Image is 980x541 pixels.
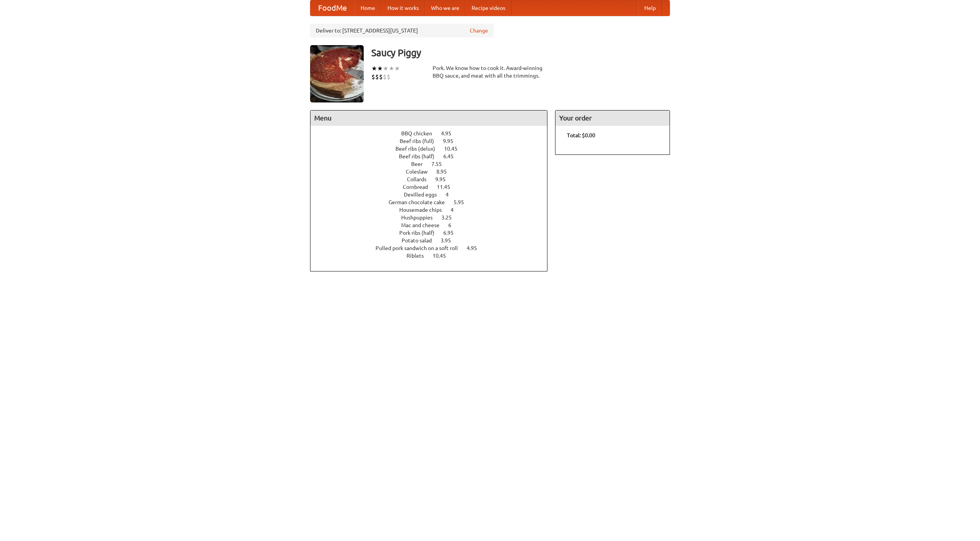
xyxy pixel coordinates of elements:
span: Devilled eggs [404,192,444,198]
span: BBQ chicken [401,130,440,136]
a: BBQ chicken 4.95 [401,130,465,136]
a: Devilled eggs 4 [404,192,463,198]
span: Housemade chips [399,207,449,213]
span: 3.95 [441,237,459,244]
a: Housemade chips 4 [399,207,468,213]
a: Collards 9.95 [407,176,460,182]
span: 7.55 [431,161,449,167]
span: German chocolate cake [389,199,452,205]
h4: Menu [310,110,547,126]
span: 11.45 [437,184,458,190]
a: Help [638,0,662,16]
div: Pork. We know how to cook it. Award-winning BBQ sauce, and meat with all the trimmings. [433,64,547,80]
a: Who we are [425,0,465,16]
li: ★ [394,64,400,73]
li: $ [379,73,383,81]
span: 6 [448,222,459,228]
span: 4 [446,192,456,198]
span: 3.25 [441,214,459,221]
li: ★ [389,64,394,73]
span: 10.45 [433,253,454,259]
span: Pulled pork sandwich on a soft roll [376,245,465,251]
span: Beer [411,161,430,167]
span: 6.45 [443,153,461,159]
span: Hushpuppies [401,214,440,221]
a: Riblets 10.45 [407,253,460,259]
span: 10.45 [444,146,465,152]
span: 8.95 [436,169,454,175]
a: Beef ribs (delux) 10.45 [395,146,472,152]
li: ★ [383,64,389,73]
span: Coleslaw [406,169,435,175]
a: Pulled pork sandwich on a soft roll 4.95 [376,245,491,251]
span: 9.95 [443,138,461,144]
a: Mac and cheese 6 [401,222,465,228]
a: Hushpuppies 3.25 [401,214,466,221]
span: Cornbread [403,184,436,190]
a: Potato salad 3.95 [402,237,465,244]
a: Cornbread 11.45 [403,184,464,190]
h4: Your order [555,110,670,126]
span: Potato salad [402,237,439,244]
span: 4.95 [441,130,459,136]
span: Mac and cheese [401,222,447,228]
li: $ [387,73,390,81]
span: 4 [451,207,461,213]
a: German chocolate cake 5.95 [389,199,478,205]
span: Beef ribs (full) [400,138,442,144]
span: Beef ribs (half) [399,153,442,159]
b: Total: $0.00 [567,132,595,138]
span: Collards [407,176,434,182]
span: 9.95 [435,176,453,182]
li: $ [383,73,387,81]
li: $ [375,73,379,81]
h3: Saucy Piggy [371,45,670,60]
span: Riblets [407,253,431,259]
span: Beef ribs (delux) [395,146,443,152]
a: Beef ribs (half) 6.45 [399,153,468,159]
img: angular.jpg [310,45,364,102]
a: Recipe videos [465,0,511,16]
li: $ [371,73,375,81]
a: Pork ribs (half) 6.95 [399,230,468,236]
div: Deliver to: [STREET_ADDRESS][US_STATE] [310,24,494,37]
span: 5.95 [454,199,472,205]
a: FoodMe [310,0,354,16]
span: Pork ribs (half) [399,230,442,236]
a: Home [354,0,381,16]
li: ★ [377,64,383,73]
span: 4.95 [467,245,485,251]
a: Coleslaw 8.95 [406,169,461,175]
a: Beef ribs (full) 9.95 [400,138,467,144]
span: 6.95 [443,230,461,236]
a: Change [470,27,488,34]
a: How it works [381,0,425,16]
li: ★ [371,64,377,73]
a: Beer 7.55 [411,161,456,167]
